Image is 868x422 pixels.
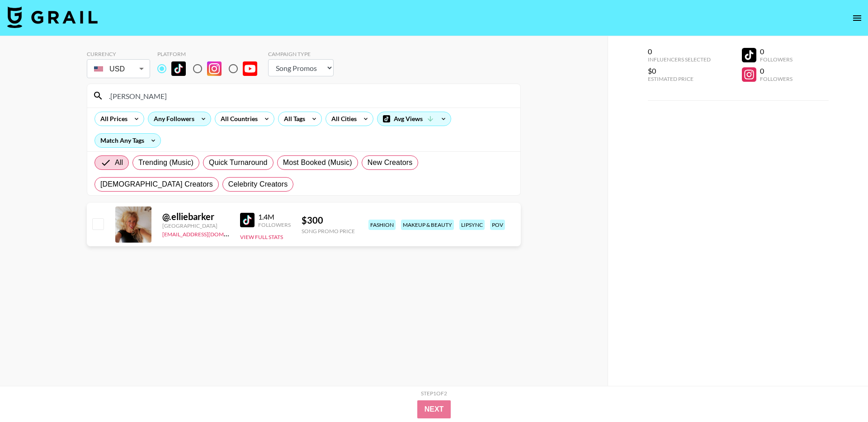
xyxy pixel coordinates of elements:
[648,47,711,56] div: 0
[283,157,352,168] span: Most Booked (Music)
[207,61,222,76] img: Instagram
[162,222,229,229] div: [GEOGRAPHIC_DATA]
[115,157,123,168] span: All
[209,157,268,168] span: Quick Turnaround
[648,66,711,75] div: $0
[243,61,257,76] img: YouTube
[368,157,413,168] span: New Creators
[162,211,229,222] div: @ .elliebarker
[377,112,451,126] div: Avg Views
[7,6,98,28] img: Grail Talent
[760,75,793,82] div: Followers
[215,112,259,126] div: All Countries
[95,134,160,147] div: Match Any Tags
[171,61,186,76] img: TikTok
[648,75,711,82] div: Estimated Price
[760,47,793,56] div: 0
[848,9,866,27] button: open drawer
[100,179,213,190] span: [DEMOGRAPHIC_DATA] Creators
[104,89,515,103] input: Search by User Name
[760,56,793,63] div: Followers
[157,51,264,57] div: Platform
[228,179,288,190] span: Celebrity Creators
[417,400,451,418] button: Next
[490,220,505,230] div: pov
[302,215,355,226] div: $ 300
[368,220,396,230] div: fashion
[240,234,283,240] button: View Full Stats
[302,228,355,234] div: Song Promo Price
[268,51,334,57] div: Campaign Type
[89,61,148,77] div: USD
[823,377,857,411] iframe: Drift Widget Chat Controller
[95,112,129,126] div: All Prices
[760,66,793,75] div: 0
[326,112,359,126] div: All Cities
[421,390,447,397] div: Step 1 of 2
[138,157,193,168] span: Trending (Music)
[278,112,307,126] div: All Tags
[162,229,253,238] a: [EMAIL_ADDRESS][DOMAIN_NAME]
[258,212,291,221] div: 1.4M
[87,51,150,57] div: Currency
[148,112,196,126] div: Any Followers
[258,221,291,228] div: Followers
[648,56,711,63] div: Influencers Selected
[401,220,454,230] div: makeup & beauty
[240,213,255,227] img: TikTok
[459,220,485,230] div: lipsync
